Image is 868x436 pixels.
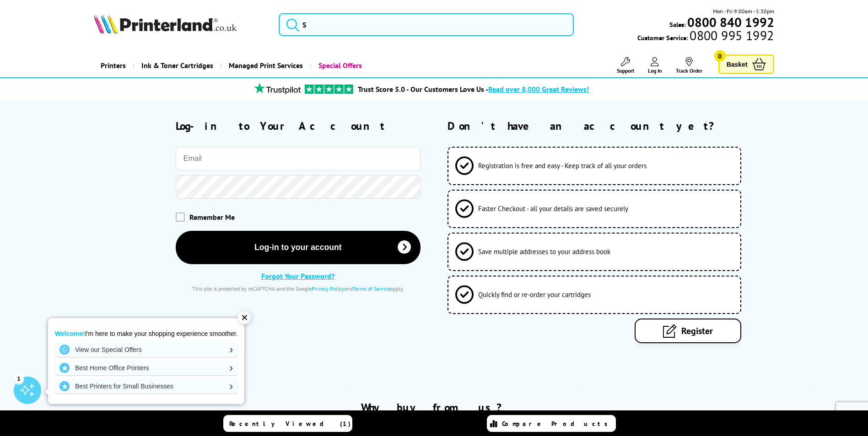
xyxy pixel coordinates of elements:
a: Printers [94,54,133,77]
div: 1 [14,373,24,383]
a: Support [617,57,634,74]
span: Support [617,67,634,74]
a: Log In [648,57,662,74]
a: Managed Print Services [220,54,310,77]
a: Forgot Your Password? [261,271,334,281]
span: Recently Viewed (1) [229,420,351,428]
input: S [279,13,574,36]
img: trustpilot rating [305,85,353,94]
a: Best Home Office Printers [55,361,237,375]
a: View our Special Offers [55,342,237,357]
a: Compare Products [487,415,616,432]
a: Privacy Policy [312,285,344,292]
h2: Log-in to Your Account [176,119,421,133]
p: I'm here to make your shopping experience smoother. [55,330,237,338]
strong: Welcome! [55,330,85,337]
span: 0 [714,50,726,62]
span: Register [681,325,713,337]
span: 0800 995 1992 [688,31,774,40]
span: Compare Products [502,420,613,428]
span: Remember Me [189,213,235,222]
span: Read over 8,000 Great Reviews! [488,85,589,94]
span: Sales: [669,20,686,29]
a: Basket 0 [718,54,774,74]
a: Register [635,319,741,343]
div: This site is protected by reCAPTCHA and the Google and apply. [176,285,421,292]
a: Terms of Service [353,285,390,292]
a: Best Printers for Small Businesses [55,379,237,393]
span: Save multiple addresses to your address book [478,247,610,256]
span: Registration is free and easy - Keep track of all your orders [478,161,647,170]
img: Printerland Logo [94,14,237,34]
button: Log-in to your account [176,231,421,264]
span: Quickly find or re-order your cartridges [478,290,591,299]
a: Printerland Logo [94,14,267,36]
a: Recently Viewed (1) [223,415,352,432]
a: Special Offers [310,54,369,77]
a: Ink & Toner Cartridges [133,54,220,77]
a: Track Order [676,57,702,74]
b: 0800 840 1992 [687,14,774,31]
div: ✕ [238,311,251,324]
a: 0800 840 1992 [686,18,774,27]
span: Mon - Fri 9:00am - 5:30pm [713,7,774,16]
span: Basket [727,58,748,70]
h2: Don't have an account yet? [447,119,774,133]
img: trustpilot rating [250,83,305,94]
h2: Why buy from us? [94,400,774,415]
span: Log In [648,67,662,74]
span: Ink & Toner Cartridges [141,54,213,77]
span: Faster Checkout - all your details are saved securely [478,204,628,213]
span: Customer Service: [637,31,774,42]
input: Email [176,147,421,170]
a: Trust Score 5.0 - Our Customers Love Us -Read over 8,000 Great Reviews! [358,85,589,94]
